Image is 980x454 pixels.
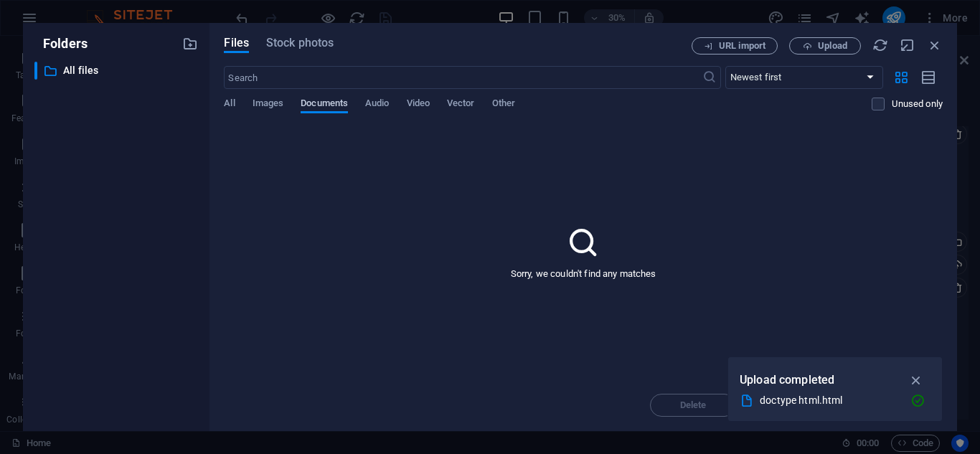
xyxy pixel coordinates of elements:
span: Documents [301,95,348,115]
span: URL import [719,42,765,50]
p: Sorry, we couldn't find any matches [511,268,656,280]
i: Create new folder [182,36,198,52]
i: Minimize [900,37,915,53]
button: Upload [789,37,861,55]
span: Other [492,95,515,115]
i: Close [927,37,943,53]
div: ​ [34,62,37,80]
div: doctype html.html [760,392,899,409]
span: Upload [818,42,847,50]
span: All [224,95,235,115]
span: Video [407,95,430,115]
p: All files [63,62,172,79]
i: Reload [872,37,888,53]
input: Search [224,66,702,89]
p: Displays only files that are not in use on the website. Files added during this session can still... [892,98,943,110]
span: Files [224,34,249,52]
p: Upload completed [740,371,834,389]
span: Stock photos [266,34,334,52]
button: URL import [692,37,778,55]
span: Vector [447,95,475,115]
span: Images [253,95,284,115]
span: Audio [365,95,389,115]
p: Folders [34,34,88,53]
